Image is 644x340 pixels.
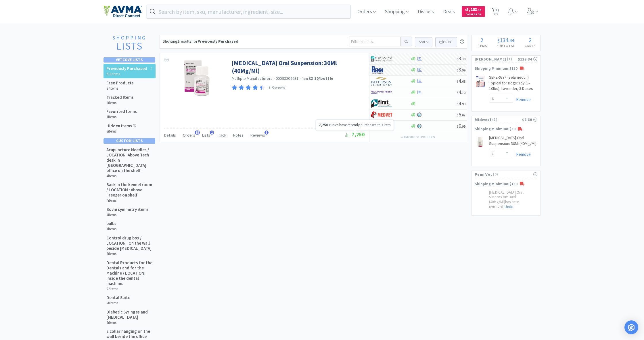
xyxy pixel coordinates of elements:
button: +4more suppliers [398,133,438,141]
h6: 4 items [106,101,134,105]
span: . 70 [461,90,465,95]
span: 1 [210,131,214,135]
h5: Hidden Items [106,123,136,129]
a: ShoppingLists [103,35,155,54]
span: $ [457,79,459,84]
span: . 30 [461,57,465,61]
span: 4 [457,78,465,84]
strong: 7,250 [319,122,328,127]
span: Penn Vet [475,171,492,177]
h6: 4 items [106,198,153,203]
h5: Previously Purchased [106,66,147,71]
h5: E collar hanging on the wall beside the office [106,329,153,339]
span: Reviews [250,133,265,138]
a: Free Products 37items [103,78,156,93]
h4: Carts [520,43,540,48]
h5: Dental Products for the Dentals and for the Machine / LOCATION: Inside the dental machine. [106,260,153,286]
h6: 1 items [106,227,116,231]
span: 44 [509,37,514,43]
input: Search by item, sku, manufacturer, ingredient, size... [147,5,350,18]
span: $ [457,90,459,95]
p: Shipping Minimum: $50 [472,126,540,132]
a: $3,203.15Cash Back [462,4,485,19]
span: 3,203 [465,7,482,12]
span: 3 [264,131,269,135]
div: [MEDICAL_DATA] Oral Suspension: 30Ml (40Mg/Ml) has been removed [472,190,540,216]
span: 134 [500,36,508,44]
span: . 99 [461,68,465,72]
h5: Free Products [106,80,134,86]
a: [MEDICAL_DATA] Oral Suspension: 30Ml (40Mg/Ml) [489,135,537,149]
span: $ [498,37,500,43]
img: 4dd14cff54a648ac9e977f0c5da9bc2e_5.png [371,54,392,63]
span: $ [457,102,459,106]
p: Shipping Minimum: $150 [472,66,540,72]
span: · [274,76,275,81]
h5: Bovie symmetry items [106,207,149,212]
h6: 37 items [106,86,134,91]
div: . [492,37,520,43]
a: Deals [441,9,457,14]
span: . 99 [461,124,465,129]
h5: bulbs [106,221,116,226]
a: [MEDICAL_DATA] Oral Suspension: 30Ml (40Mg/Ml) [232,59,363,75]
strong: Previously Purchased [198,39,238,44]
img: f6b2451649754179b5b4e0c70c3f7cb0_2.png [371,88,392,97]
span: [PERSON_NAME] [475,56,506,62]
span: Track [217,133,226,138]
img: 25a4081ed7604c3dbc5bacba8d80163e_397054.jpeg [475,76,486,87]
img: bdd3c0f4347043b9a893056ed883a29a_120.png [371,111,392,119]
span: from [302,77,308,81]
span: . 07 [461,113,465,117]
a: Remove [513,152,531,157]
h6: 611 items [106,72,147,76]
span: 3 [457,55,465,62]
img: e4e33dab9f054f5782a47901c742baa9_102.png [103,5,142,18]
span: 6 [457,122,465,129]
img: 121a28669ba442f18658543ad90ea4d7_120071.jpeg [475,136,486,148]
button: Sort [415,37,432,47]
p: Shipping Minimum: $150 [472,181,540,187]
div: $127.84 [518,56,537,62]
h2: Lists [106,41,152,52]
h1: Shopping [106,35,152,41]
h6: 7 items [106,320,153,325]
span: Midwest [475,116,492,123]
h6: 20 items [106,301,130,305]
h6: 3 items [106,129,136,134]
span: 2 [529,36,532,44]
span: clinics have recently purchased this item [319,122,391,127]
h5: Diabetic Syringes and [MEDICAL_DATA] [106,309,153,320]
span: ( 1 ) [506,56,518,62]
h5: Favorited Items [106,109,137,114]
h5: Back in the kennel room / LOCATION : Above Freezer on shelf [106,182,153,198]
a: Multiple Manufacturers [232,76,273,81]
span: . 15 [477,8,482,12]
h5: Control drug box / LOCATION : On the wall beside [MEDICAL_DATA] [106,235,153,251]
span: $ [457,57,459,61]
button: Print [435,37,457,47]
div: Vetcove Lists [103,57,155,63]
span: Details [164,133,176,138]
h5: Acupuncture Needles / LOCATION :Above Tech desk in [GEOGRAPHIC_DATA] office on the shelf . [106,147,153,173]
h6: 4 items [106,174,153,178]
h6: 22 items [106,287,153,291]
h6: 4 items [106,213,149,217]
img: c38e7b3afa8f4f5095ec09d6ad53e799_40534.png [179,59,216,97]
div: Custom Lists [103,138,155,143]
span: Cash Back [465,13,482,17]
span: Orders [183,133,195,138]
a: Undo [503,204,515,209]
span: . 68 [461,79,465,84]
span: ( 0 ) [492,171,532,177]
span: $ [457,124,459,129]
img: f5e969b455434c6296c6d81ef179fa71_3.png [371,77,392,86]
a: Remove [513,97,531,102]
span: $ [457,68,459,72]
a: 2 [490,10,501,15]
span: 4 [457,89,465,95]
span: Lists [202,133,210,138]
h5: Tracked Items [106,95,134,100]
span: 00093202631 [276,76,299,81]
span: 7,250 [345,131,365,138]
